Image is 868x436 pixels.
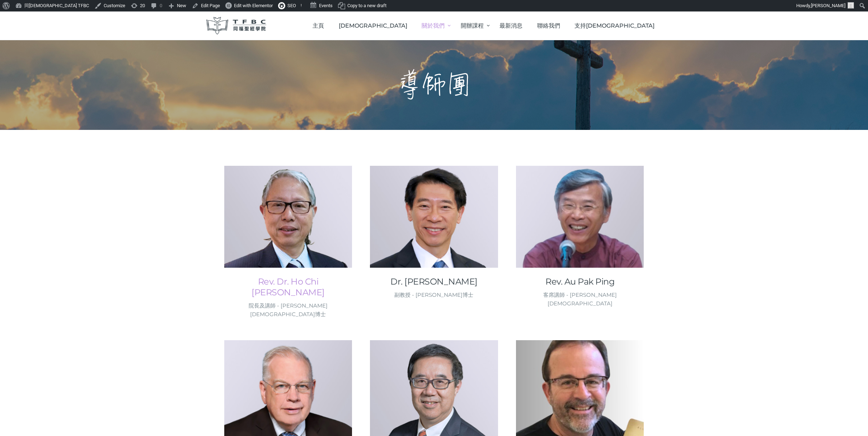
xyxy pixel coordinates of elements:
span: 關於我們 [422,22,445,29]
div: 副教授 - [PERSON_NAME]博士 [370,291,498,299]
span: 最新消息 [499,22,522,29]
div: 院長及講師 - [PERSON_NAME][DEMOGRAPHIC_DATA]博士 [224,301,352,319]
span: 主頁 [313,22,324,29]
img: Alex Cheung [848,2,854,9]
span: 支持[DEMOGRAPHIC_DATA] [574,22,654,29]
a: 主頁 [305,15,332,36]
a: Rev. Dr. Ho Chi [PERSON_NAME] [224,276,352,298]
img: 同福聖經學院 TFBC [206,17,267,34]
a: 關於我們 [414,15,453,36]
a: Dr. [PERSON_NAME] [370,276,498,287]
span: Edit with Elementor [234,3,273,8]
a: [DEMOGRAPHIC_DATA] [331,15,414,36]
a: 支持[DEMOGRAPHIC_DATA] [567,15,662,36]
span: 開辦課程 [461,22,484,29]
span: [DEMOGRAPHIC_DATA] [339,22,407,29]
h1: 導師團 [397,69,471,101]
span: [PERSON_NAME] [811,3,845,8]
span: SEO [287,3,296,8]
div: ! [298,3,304,9]
a: 開辦課程 [453,15,492,36]
a: Rev. Au Pak Ping [516,276,644,287]
a: 聯絡我們 [530,15,567,36]
div: 客席講師 - [PERSON_NAME][DEMOGRAPHIC_DATA] [516,291,644,308]
span: 聯絡我們 [537,22,560,29]
a: 最新消息 [492,15,530,36]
